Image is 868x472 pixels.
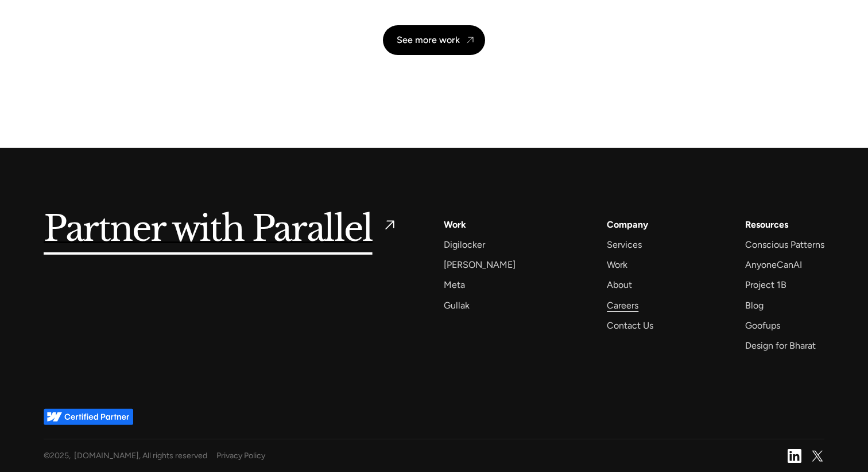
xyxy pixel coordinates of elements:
[607,217,648,232] a: Company
[444,277,465,292] a: Meta
[607,257,627,272] a: Work
[44,448,207,463] div: © , [DOMAIN_NAME], All rights reserved
[444,257,516,272] a: [PERSON_NAME]
[444,298,470,313] a: Gullak
[444,217,466,232] a: Work
[607,298,638,313] a: Careers
[745,237,824,252] a: Conscious Patterns
[745,257,802,272] a: AnyoneCanAI
[216,448,778,463] a: Privacy Policy
[607,318,653,333] a: Contact Us
[44,217,373,243] h5: Partner with Parallel
[444,237,485,252] a: Digilocker
[383,25,485,55] a: See more work
[50,451,69,461] span: 2025
[397,34,460,45] div: See more work
[745,277,786,292] a: Project 1B
[44,217,398,243] a: Partner with Parallel
[607,237,642,252] a: Services
[745,217,788,232] div: Resources
[607,277,632,292] a: About
[745,298,764,313] a: Blog
[745,338,816,353] a: Design for Bharat
[745,318,780,333] a: Goofups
